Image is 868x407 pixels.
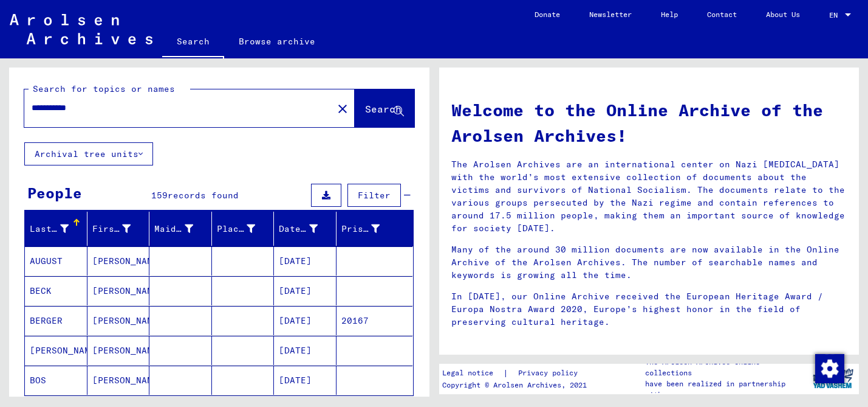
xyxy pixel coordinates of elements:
[279,219,336,238] div: Date of Birth
[168,190,239,201] span: records found
[87,212,150,246] mat-header-cell: First Name
[508,367,592,380] a: Privacy policy
[645,357,806,378] p: The Arolsen Archives online collections
[274,306,337,335] mat-cell: [DATE]
[335,102,350,116] mat-icon: close
[154,223,193,235] div: Maiden Name
[154,219,211,238] div: Maiden Name
[279,223,318,235] div: Date of Birth
[355,89,414,127] button: Search
[33,83,175,94] mat-label: Search for topics or names
[30,223,69,235] div: Last Name
[341,219,398,238] div: Prisoner #
[149,212,212,246] mat-header-cell: Maiden Name
[10,14,152,44] img: Arolsen_neg.svg
[224,27,330,56] a: Browse archive
[92,219,149,238] div: First Name
[810,363,856,394] img: yv_logo.png
[274,246,337,276] mat-cell: [DATE]
[451,158,847,235] p: The Arolsen Archives are an international center on Nazi [MEDICAL_DATA] with the world’s most ext...
[274,366,337,395] mat-cell: [DATE]
[347,184,401,207] button: Filter
[30,219,87,238] div: Last Name
[337,212,413,246] mat-header-cell: Prisoner #
[442,380,592,391] p: Copyright © Arolsen Archives, 2021
[451,243,847,282] p: Many of the around 30 million documents are now available in the Online Archive of the Arolsen Ar...
[25,276,87,305] mat-cell: BECK
[25,212,87,246] mat-header-cell: Last Name
[358,190,391,201] span: Filter
[212,212,275,246] mat-header-cell: Place of Birth
[151,190,168,201] span: 159
[274,276,337,305] mat-cell: [DATE]
[442,367,503,380] a: Legal notice
[217,219,274,238] div: Place of Birth
[442,367,592,380] div: |
[25,336,87,365] mat-cell: [PERSON_NAME]
[87,366,150,395] mat-cell: [PERSON_NAME]
[451,97,847,148] h1: Welcome to the Online Archive of the Arolsen Archives!
[87,306,150,335] mat-cell: [PERSON_NAME]
[25,306,87,335] mat-cell: BERGER
[162,27,224,58] a: Search
[829,11,842,19] span: EN
[92,223,131,235] div: First Name
[25,366,87,395] mat-cell: BOS
[217,223,256,235] div: Place of Birth
[27,182,82,204] div: People
[87,246,150,276] mat-cell: [PERSON_NAME]
[330,96,355,120] button: Clear
[451,290,847,329] p: In [DATE], our Online Archive received the European Heritage Award / Europa Nostra Award 2020, Eu...
[341,223,380,235] div: Prisoner #
[87,276,150,305] mat-cell: [PERSON_NAME]
[645,378,806,400] p: have been realized in partnership with
[274,336,337,365] mat-cell: [DATE]
[87,336,150,365] mat-cell: [PERSON_NAME]
[337,306,413,335] mat-cell: 20167
[25,246,87,276] mat-cell: AUGUST
[24,142,153,165] button: Archival tree units
[815,354,844,383] img: Change consent
[274,212,337,246] mat-header-cell: Date of Birth
[365,103,402,115] span: Search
